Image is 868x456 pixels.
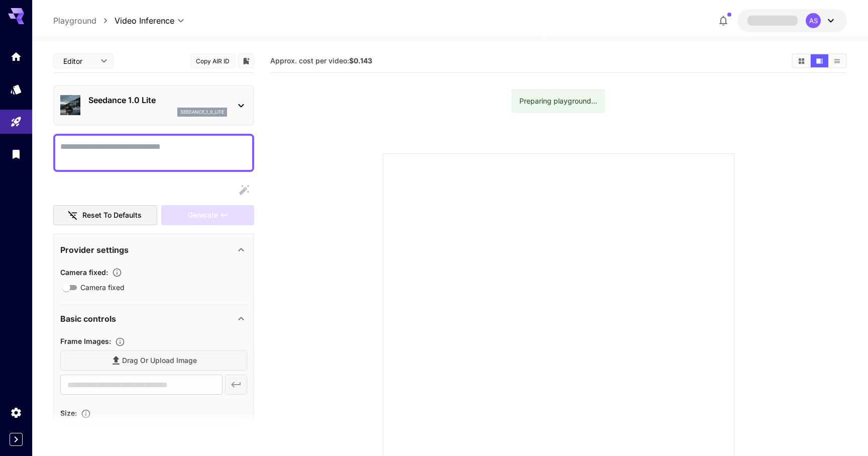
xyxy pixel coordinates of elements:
[53,15,115,27] nav: breadcrumb
[77,409,95,419] button: Adjust the dimensions of the generated image by specifying its width and height in pixels, or sel...
[60,268,108,277] span: Camera fixed :
[88,94,227,106] p: Seedance 1.0 Lite
[10,83,22,96] div: Models
[53,205,158,226] button: Reset to defaults
[10,148,22,160] div: Library
[737,9,847,32] button: AS
[519,92,597,110] div: Preparing playground...
[828,54,846,67] button: Show videos in list view
[60,244,129,256] p: Provider settings
[190,54,236,68] button: Copy AIR ID
[792,53,847,68] div: Show videos in grid viewShow videos in video viewShow videos in list view
[60,238,247,262] div: Provider settings
[10,50,22,63] div: Home
[270,56,372,65] span: Approx. cost per video:
[10,406,22,419] div: Settings
[60,409,77,417] span: Size :
[806,13,821,28] div: AS
[60,337,111,345] span: Frame Images :
[242,55,251,67] button: Add to library
[80,282,125,293] span: Camera fixed
[10,116,22,128] div: Playground
[60,307,247,331] div: Basic controls
[349,56,372,65] b: $0.143
[115,15,174,27] span: Video Inference
[793,54,810,67] button: Show videos in grid view
[63,56,94,66] span: Editor
[60,90,247,121] div: Seedance 1.0 Liteseedance_1_0_lite
[180,109,224,116] p: seedance_1_0_lite
[53,15,96,27] a: Playground
[10,433,23,446] button: Expand sidebar
[111,337,129,347] button: Upload frame images.
[60,313,116,325] p: Basic controls
[811,54,828,67] button: Show videos in video view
